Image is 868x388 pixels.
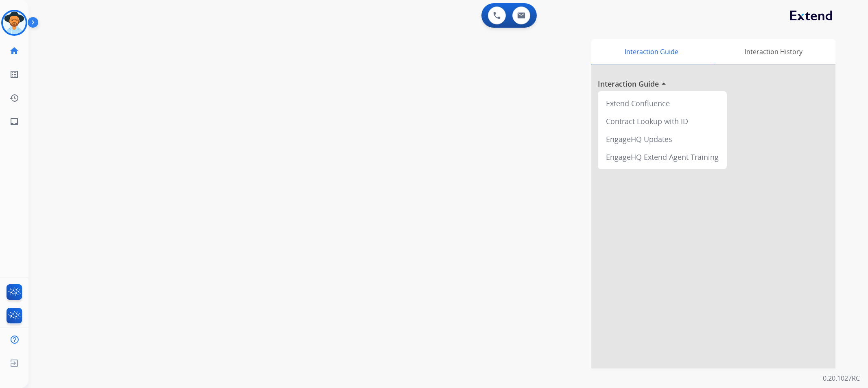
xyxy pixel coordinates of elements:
[9,93,19,103] mat-icon: history
[823,373,860,383] p: 0.20.1027RC
[3,11,26,34] img: avatar
[9,117,19,126] mat-icon: inbox
[9,46,19,56] mat-icon: home
[9,70,19,79] mat-icon: list_alt
[601,148,724,166] div: EngageHQ Extend Agent Training
[591,39,711,64] div: Interaction Guide
[711,39,835,64] div: Interaction History
[601,130,724,148] div: EngageHQ Updates
[601,112,724,130] div: Contract Lookup with ID
[601,94,724,112] div: Extend Confluence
